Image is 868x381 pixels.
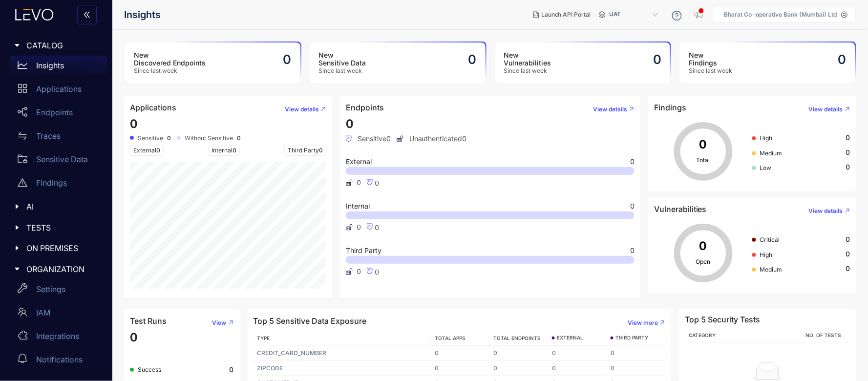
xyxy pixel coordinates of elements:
[26,265,99,274] span: ORGANIZATION
[653,52,661,67] h2: 0
[357,268,361,275] span: 0
[284,145,326,156] span: Third Party
[10,303,106,326] a: IAM
[846,235,850,243] span: 0
[557,335,583,341] span: EXTERNAL
[138,366,161,373] span: Success
[6,217,106,238] div: TESTS
[18,178,27,188] span: warning
[10,326,106,350] a: Integrations
[805,332,841,338] span: No. of Tests
[760,236,780,243] span: Critical
[10,149,106,173] a: Sensitive Data
[14,203,21,210] span: caret-right
[846,163,850,171] span: 0
[26,223,99,232] span: TESTS
[254,361,431,376] td: ZIPCODE
[548,346,607,361] td: 0
[319,147,323,154] span: 0
[36,155,88,164] p: Sensitive Data
[254,346,431,361] td: CREDIT_CARD_NUMBER
[319,67,366,74] span: Since last week
[689,51,732,67] h3: New Findings
[346,103,384,112] h4: Endpoints
[257,335,270,341] span: TYPE
[36,108,73,117] p: Endpoints
[431,361,489,376] td: 0
[357,223,361,231] span: 0
[14,245,21,252] span: caret-right
[36,61,64,70] p: Insights
[760,251,773,258] span: High
[319,51,366,67] h3: New Sensitive Data
[615,335,648,341] span: THIRD PARTY
[493,335,541,341] span: TOTAL ENDPOINTS
[6,196,106,217] div: AI
[230,366,234,374] b: 0
[504,67,551,74] span: Since last week
[233,147,236,154] span: 0
[397,135,467,143] span: Unauthenticated 0
[130,145,164,156] span: External
[607,361,665,376] td: 0
[846,148,850,156] span: 0
[36,131,61,140] p: Traces
[6,35,106,56] div: CATALOG
[607,346,665,361] td: 0
[357,179,361,187] span: 0
[801,203,850,219] button: View details
[10,279,106,303] a: Settings
[26,41,99,50] span: CATALOG
[36,332,79,340] p: Integrations
[26,202,99,211] span: AI
[138,135,163,142] span: Sensitive
[593,106,627,113] span: View details
[375,268,379,276] span: 0
[283,52,292,67] h2: 0
[541,11,591,18] span: Launch API Portal
[18,307,27,317] span: team
[685,315,760,324] h4: Top 5 Security Tests
[10,79,106,103] a: Applications
[10,56,106,79] a: Insights
[620,315,665,331] button: View more
[846,265,850,273] span: 0
[375,179,379,187] span: 0
[801,102,850,117] button: View details
[83,11,91,20] span: double-left
[124,9,161,21] span: Insights
[346,247,381,254] span: Third Party
[431,346,489,361] td: 0
[185,135,233,142] span: Without Sensitive
[526,7,599,22] button: Launch API Portal
[346,203,370,210] span: Internal
[846,134,850,142] span: 0
[838,52,847,67] h2: 0
[6,259,106,279] div: ORGANIZATION
[689,332,716,338] span: Category
[630,158,635,165] span: 0
[36,355,83,364] p: Notifications
[548,361,607,376] td: 0
[10,126,106,149] a: Traces
[130,117,138,131] span: 0
[628,319,658,326] span: View more
[760,266,783,273] span: Medium
[208,145,240,156] span: Internal
[489,346,548,361] td: 0
[346,158,372,165] span: External
[10,350,106,373] a: Notifications
[130,103,176,112] h4: Applications
[36,85,82,93] p: Applications
[14,224,21,231] span: caret-right
[760,149,783,157] span: Medium
[36,178,67,187] p: Findings
[846,250,850,258] span: 0
[134,51,206,67] h3: New Discovered Endpoints
[130,330,138,344] span: 0
[237,135,241,142] b: 0
[654,205,707,213] h4: Vulnerabilities
[134,67,206,74] span: Since last week
[585,102,635,117] button: View details
[724,11,837,18] p: Bharat Co-operative Bank (Mumbai) Ltd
